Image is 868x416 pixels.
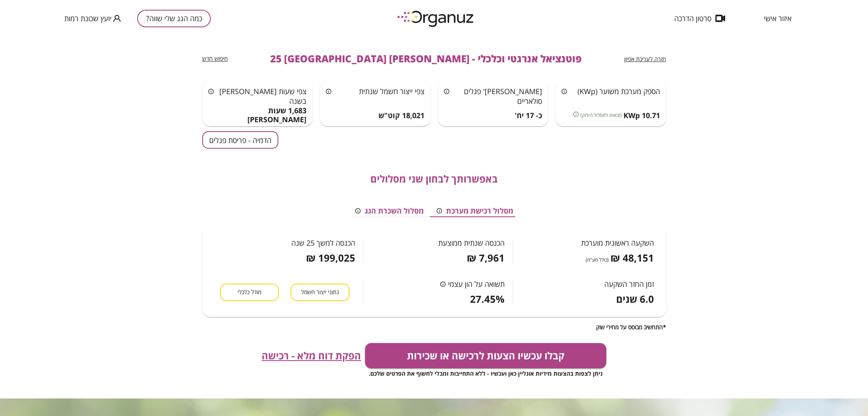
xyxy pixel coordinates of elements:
[291,284,349,301] button: נתוני ייצור חשמל
[301,288,339,296] span: נתוני ייצור חשמל
[137,10,211,27] button: כמה הגג שלי שווה?
[752,14,804,22] button: איזור אישי
[596,324,666,330] span: *התחשיב מבוסס על מחירי שוק
[581,239,654,247] span: השקעה ראשונית מוערכת
[219,86,306,106] span: צפי שעות [PERSON_NAME] בשנה
[430,205,520,217] button: מסלול רכישת מערכת
[604,280,654,288] span: זמן החזר השקעה
[448,280,505,288] span: תשואה על הון עצמי
[208,106,307,124] span: 1,683 שעות [PERSON_NAME]
[577,86,660,96] span: הספק מערכת משוער (KWp)
[586,256,609,264] span: (כולל מע"מ)
[369,370,603,377] span: ניתן לצפות בהצעות מידיות אונליין כאן ועכשיו - ללא התחייבות ומבלי לחשוף את הפרטים שלכם.
[64,13,121,24] button: יועץ שכונת רמות
[365,343,606,368] button: קבלו עכשיו הצעות לרכישה או שכירות
[202,55,228,63] button: חיפוש חדש
[438,239,505,247] span: הכנסה שנתית ממוצעת
[359,86,424,96] span: צפי ייצור חשמל שנתית
[616,293,654,305] span: 6.0 שנים
[624,55,666,63] button: חזרה לעריכת אפיון
[306,252,355,264] span: 199,025 ₪
[64,14,112,22] span: יועץ שכונת רמות
[464,86,542,106] span: [PERSON_NAME]' פנלים סולאריים
[262,350,361,361] button: הפקת דוח מלא - רכישה
[467,252,505,264] span: 7,961 ₪
[220,284,279,301] button: מודל כלכלי
[202,131,278,149] button: הדמיה - פריסת פנלים
[610,252,654,264] span: 48,151 ₪
[370,173,498,185] span: באפשרותך לבחון שני מסלולים
[378,111,424,120] span: 18,021 קוט"ש
[270,53,582,64] span: פוטנציאל אנרגטי וכלכלי - [PERSON_NAME] 25 [GEOGRAPHIC_DATA]
[391,7,481,30] img: logo
[515,111,542,120] span: כ- 17 יח'
[470,293,505,305] span: 27.45%
[202,55,228,62] span: חיפוש חדש
[238,288,261,296] span: מודל כלכלי
[674,14,711,22] span: סרטון הדרכה
[623,111,660,120] span: 10.71 KWp
[291,239,355,247] span: הכנסה למשך 25 שנה
[624,55,666,63] span: חזרה לעריכת אפיון
[349,205,430,217] button: מסלול השכרת הגג
[764,14,791,22] span: איזור אישי
[580,111,622,119] span: (זכאות למסלול הירוק)
[662,14,737,22] button: סרטון הדרכה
